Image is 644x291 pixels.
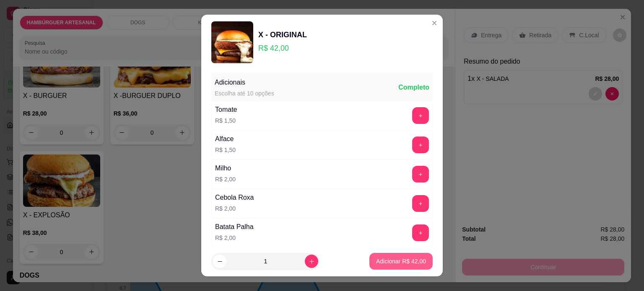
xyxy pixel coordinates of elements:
button: Adicionar R$ 42,00 [369,253,433,270]
button: add [412,166,429,183]
p: R$ 2,00 [215,234,254,242]
img: product-image [211,21,253,63]
div: X - ORIGINAL [258,29,307,41]
button: add [412,136,429,153]
div: Tomate [215,105,237,115]
button: Close [428,16,441,30]
button: add [412,107,429,124]
div: Escolha até 10 opções [215,89,274,98]
p: R$ 1,50 [215,146,236,154]
button: add [412,224,429,241]
p: R$ 1,50 [215,116,237,125]
div: Batata Palha [215,222,254,232]
div: Cebola Roxa [215,193,254,203]
div: Milho [215,163,236,173]
div: Adicionais [215,77,274,88]
button: add [412,195,429,212]
p: Adicionar R$ 42,00 [376,257,426,265]
p: R$ 42,00 [258,42,307,54]
button: increase-product-quantity [305,255,318,268]
div: Alface [215,134,236,144]
button: decrease-product-quantity [213,255,226,268]
p: R$ 2,00 [215,204,254,213]
p: R$ 2,00 [215,175,236,183]
div: Completo [398,82,429,93]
